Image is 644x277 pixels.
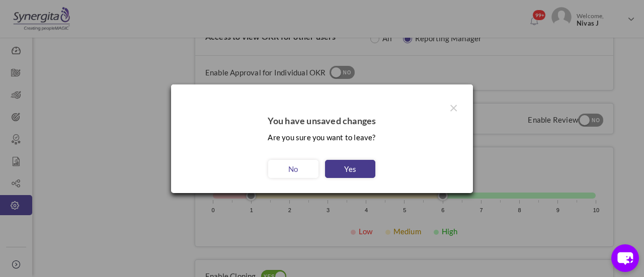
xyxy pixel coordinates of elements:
[186,115,458,127] h4: You have unsaved changes
[186,132,458,142] p: Are you sure you want to leave?
[611,244,639,272] button: chat-button
[325,160,375,178] a: Yes
[449,100,458,115] button: ×
[268,160,318,178] a: No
